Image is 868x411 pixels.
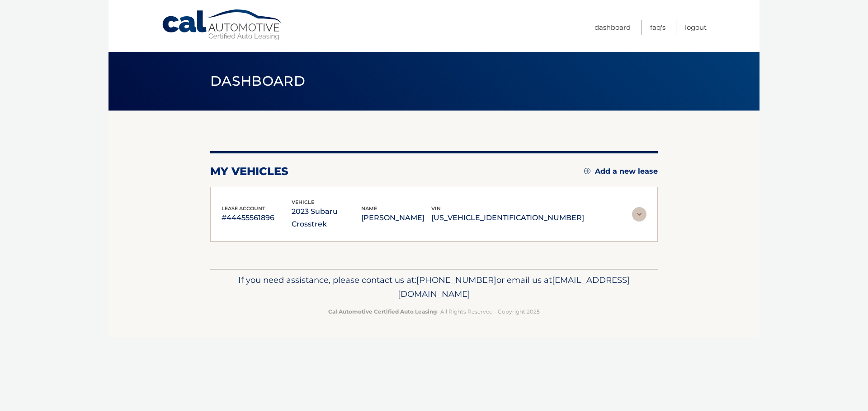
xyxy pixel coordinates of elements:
[584,168,590,174] img: add.svg
[210,73,305,89] span: Dashboard
[632,207,646,222] img: accordion-rest.svg
[431,212,584,224] p: [US_VEHICLE_IDENTIFICATION_NUMBER]
[431,205,441,212] span: vin
[685,20,707,35] a: Logout
[594,20,631,35] a: Dashboard
[161,9,283,41] a: Cal Automotive
[210,165,288,178] h2: my vehicles
[216,273,652,302] p: If you need assistance, please contact us at: or email us at
[584,167,658,176] a: Add a new lease
[416,275,496,285] span: [PHONE_NUMBER]
[222,205,265,212] span: lease account
[292,205,362,231] p: 2023 Subaru Crosstrek
[292,199,314,205] span: vehicle
[222,212,292,224] p: #44455561896
[650,20,665,35] a: FAQ's
[361,212,431,224] p: [PERSON_NAME]
[328,308,437,315] strong: Cal Automotive Certified Auto Leasing
[361,205,377,212] span: name
[216,307,652,316] p: - All Rights Reserved - Copyright 2025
